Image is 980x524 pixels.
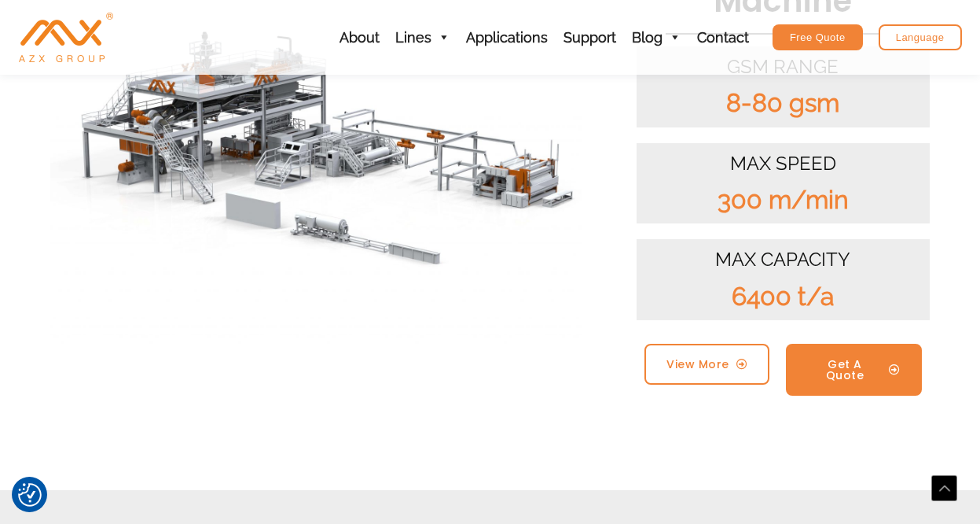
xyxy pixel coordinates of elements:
div: MAX CAPACITY [644,247,923,271]
a: View More [644,344,769,385]
div: MAX SPEED [644,151,923,175]
a: AZX Nonwoven Machine [19,29,113,44]
a: Get A Quote [786,344,922,396]
img: Revisit consent button [18,483,42,507]
a: Free Quote [773,24,863,50]
div: 8-80 gsm [644,87,923,120]
button: Consent Preferences [18,483,42,507]
span: Get A Quote [808,359,881,381]
span: View More [666,359,729,370]
div: 300 m/min [644,183,923,216]
a: Language [879,24,962,50]
div: 6400 t/a [644,280,923,313]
